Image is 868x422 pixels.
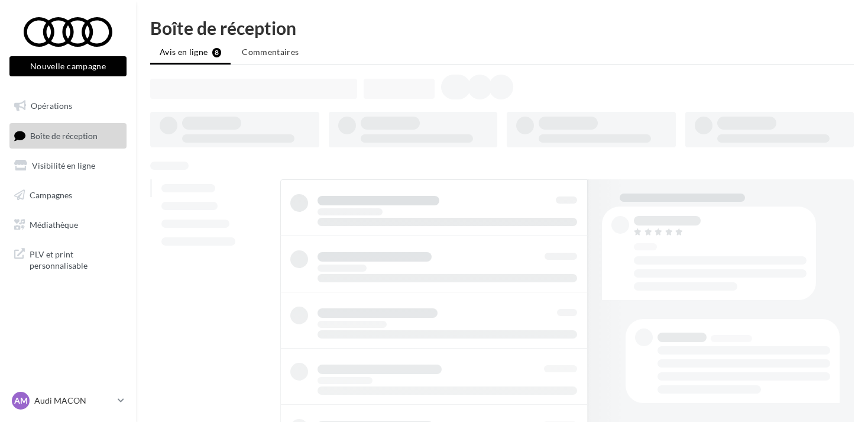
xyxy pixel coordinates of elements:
span: Campagnes [30,190,72,200]
span: AM [14,395,28,407]
a: Boîte de réception [7,123,129,149]
a: Opérations [7,94,129,118]
span: Médiathèque [30,219,78,229]
button: Nouvelle campagne [9,56,127,76]
span: Commentaires [242,47,299,57]
a: PLV et print personnalisable [7,241,129,276]
a: Médiathèque [7,212,129,237]
span: PLV et print personnalisable [30,246,122,272]
a: AM Audi MACON [9,389,127,412]
span: Visibilité en ligne [32,160,95,170]
div: Boîte de réception [150,19,854,37]
span: Boîte de réception [30,130,98,140]
a: Visibilité en ligne [7,153,129,178]
p: Audi MACON [34,395,113,407]
a: Campagnes [7,183,129,208]
span: Opérations [31,101,72,111]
